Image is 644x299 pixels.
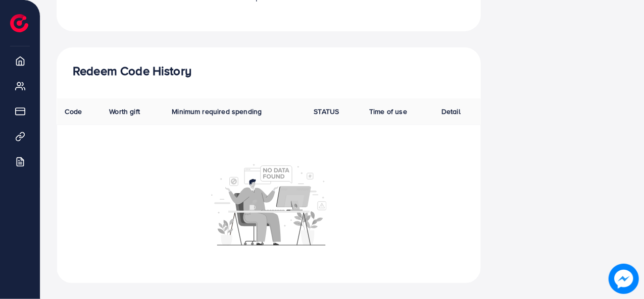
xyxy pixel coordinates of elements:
img: No account [211,163,326,246]
span: Detail [441,106,461,116]
span: Code [65,106,82,116]
span: Worth gift [109,106,140,116]
span: STATUS [314,106,339,116]
span: Time of use [369,106,407,116]
img: logo [10,14,28,32]
img: image [609,264,639,294]
span: Minimum required spending [172,106,262,116]
h3: Redeem Code History [73,64,465,78]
